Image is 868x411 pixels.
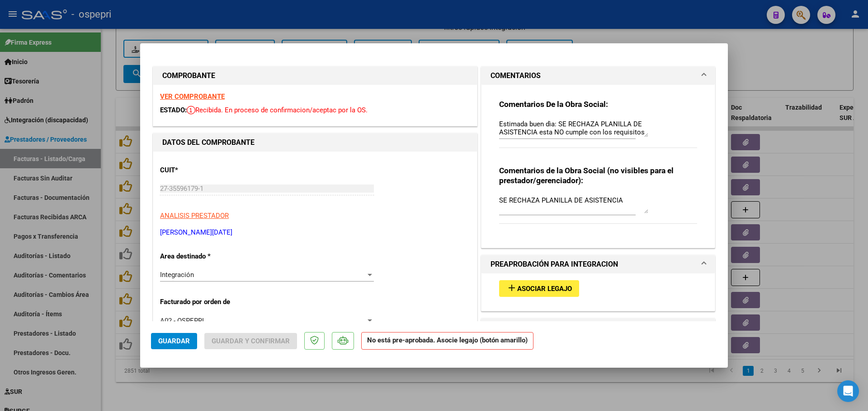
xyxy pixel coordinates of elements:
[499,100,608,109] strong: Comentarios De la Obra Social:
[160,317,204,325] span: A02 - OSPEPRI
[212,337,290,345] span: Guardar y Confirmar
[481,273,715,311] div: PREAPROBACIÓN PARA INTEGRACION
[160,165,253,175] p: CUIT
[837,380,859,402] div: Open Intercom Messenger
[187,106,368,114] span: Recibida. En proceso de confirmacion/aceptac por la OS.
[506,282,517,293] mat-icon: add
[204,333,297,349] button: Guardar y Confirmar
[481,255,715,273] mat-expansion-panel-header: PREAPROBACIÓN PARA INTEGRACION
[160,251,253,262] p: Area destinado *
[491,70,541,81] h1: COMENTARIOS
[162,138,255,147] strong: DATOS DEL COMPROBANTE
[151,333,197,349] button: Guardar
[160,271,194,279] span: Integración
[499,280,579,297] button: Asociar Legajo
[160,106,187,114] span: ESTADO:
[481,319,715,337] mat-expansion-panel-header: DOCUMENTACIÓN RESPALDATORIA
[160,227,470,238] p: [PERSON_NAME][DATE]
[481,85,715,248] div: COMENTARIOS
[491,259,618,270] h1: PREAPROBACIÓN PARA INTEGRACION
[160,92,225,101] a: VER COMPROBANTE
[160,297,253,307] p: Facturado por orden de
[158,337,190,345] span: Guardar
[499,166,674,185] strong: Comentarios de la Obra Social (no visibles para el prestador/gerenciador):
[160,212,229,220] span: ANALISIS PRESTADOR
[162,71,215,80] strong: COMPROBANTE
[361,332,533,350] strong: No está pre-aprobada. Asocie legajo (botón amarillo)
[517,285,572,293] span: Asociar Legajo
[481,67,715,85] mat-expansion-panel-header: COMENTARIOS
